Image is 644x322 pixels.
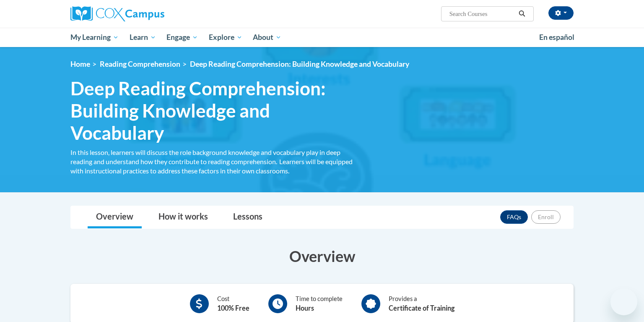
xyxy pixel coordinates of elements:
[70,60,90,68] a: Home
[209,32,242,42] span: Explore
[389,294,454,313] div: Provides a
[70,32,119,42] span: My Learning
[150,206,216,228] a: How it works
[500,210,528,224] a: FAQs
[610,288,637,315] iframe: Button to launch messaging window
[253,32,281,42] span: About
[203,28,248,47] a: Explore
[548,6,574,20] button: Account Settings
[534,29,580,46] a: En español
[100,60,180,68] a: Reading Comprehension
[296,294,343,313] div: Time to complete
[70,77,360,144] span: Deep Reading Comprehension: Building Knowledge and Vocabulary
[217,294,249,313] div: Cost
[531,210,561,224] button: Enroll
[70,6,164,21] img: Cox Campus
[88,206,142,228] a: Overview
[217,304,249,312] b: 100% Free
[539,33,574,42] span: En español
[70,148,360,175] div: In this lesson, learners will discuss the role background knowledge and vocabulary play in deep r...
[65,28,124,47] a: My Learning
[161,28,203,47] a: Engage
[296,304,314,312] b: Hours
[449,9,516,19] input: Search Courses
[130,32,156,42] span: Learn
[516,9,528,19] button: Search
[225,206,271,228] a: Lessons
[389,304,454,312] b: Certificate of Training
[58,28,586,47] div: Main menu
[190,60,409,68] span: Deep Reading Comprehension: Building Knowledge and Vocabulary
[124,28,161,47] a: Learn
[248,28,287,47] a: About
[70,6,230,21] a: Cox Campus
[70,246,574,267] h3: Overview
[166,32,198,42] span: Engage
